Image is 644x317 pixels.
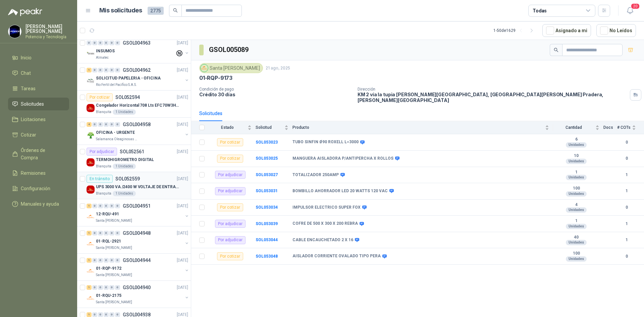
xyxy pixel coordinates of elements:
[115,312,120,317] div: 0
[115,68,120,72] div: 0
[96,300,132,305] p: Santa [PERSON_NAME]
[98,122,103,127] div: 0
[493,25,537,36] div: 1 - 50 de 1629
[8,144,69,164] a: Órdenes de Compra
[596,24,636,37] button: No Leídos
[8,113,69,126] a: Licitaciones
[256,121,292,134] th: Solicitud
[292,254,381,259] b: AISLADOR CORRIENTE OVALADO TIPO PERA
[553,218,599,224] b: 1
[8,182,69,195] a: Configuración
[177,257,188,264] p: [DATE]
[115,204,120,208] div: 0
[256,237,278,242] a: SOL053044
[533,7,547,14] div: Todas
[256,156,278,161] a: SOL053025
[553,235,599,240] b: 40
[21,69,31,77] span: Chat
[617,188,636,194] b: 1
[109,122,114,127] div: 0
[113,109,136,115] div: 1 Unidades
[87,148,117,156] div: Por adjudicar
[96,55,109,60] p: Almatec
[256,221,278,226] b: SOL053039
[77,172,191,199] a: En tránsitoSOL052559[DATE] Company LogoUPS 3000 VA /2400 W VOLTAJE DE ENTRADA / SALIDA 12V ON LIN...
[96,218,132,223] p: Santa [PERSON_NAME]
[87,256,190,278] a: 1 0 0 0 0 0 GSOL004944[DATE] Company Logo01-RQP-9172Santa [PERSON_NAME]
[292,237,353,243] b: CABLE ENCAUCHETADO 2 X 16
[21,169,46,177] span: Remisiones
[92,312,97,317] div: 0
[87,294,95,302] img: Company Logo
[358,92,627,103] p: KM 2 vía la tupia [PERSON_NAME][GEOGRAPHIC_DATA], [GEOGRAPHIC_DATA][PERSON_NAME] Pradera , [PERSO...
[87,312,92,317] div: 1
[617,221,636,227] b: 1
[123,231,151,235] p: GSOL004948
[209,121,256,134] th: Estado
[123,285,151,290] p: GSOL004940
[21,54,32,61] span: Inicio
[96,157,154,163] p: TERMOHIGROMETRO DIGITAL
[566,191,587,197] div: Unidades
[566,159,587,164] div: Unidades
[566,256,587,262] div: Unidades
[87,202,190,223] a: 1 0 0 0 0 0 GSOL004951[DATE] Company Logo12-RQU-491Santa [PERSON_NAME]
[292,125,544,130] span: Producto
[603,121,617,134] th: Docs
[98,285,103,290] div: 0
[25,24,69,34] p: [PERSON_NAME] [PERSON_NAME]
[123,258,151,263] p: GSOL004944
[209,125,246,130] span: Estado
[77,145,191,172] a: Por adjudicarSOL052561[DATE] Company LogoTERMOHIGROMETRO DIGITALBlanquita1 Unidades
[87,283,190,305] a: 1 0 0 0 0 0 GSOL004940[DATE] Company Logo01-RQU-2175Santa [PERSON_NAME]
[98,204,103,208] div: 0
[98,258,103,263] div: 0
[177,203,188,209] p: [DATE]
[256,205,278,210] a: SOL053034
[631,3,640,9] span: 20
[8,67,69,80] a: Chat
[104,258,109,263] div: 0
[109,312,114,317] div: 0
[624,5,636,17] button: 20
[96,245,132,251] p: Santa [PERSON_NAME]
[96,82,137,88] p: Rio Fertil del Pacífico S.A.S.
[87,50,95,58] img: Company Logo
[109,41,114,45] div: 0
[553,170,599,175] b: 1
[87,204,92,208] div: 1
[553,121,603,134] th: Cantidad
[96,137,138,142] p: Salamanca Oleaginosas SAS
[92,68,97,72] div: 0
[104,312,109,317] div: 0
[87,104,95,112] img: Company Logo
[87,231,92,235] div: 1
[217,252,243,260] div: Por cotizar
[98,41,103,45] div: 0
[292,189,388,194] b: BOMBILLO AHORRADOR LED 20 WATTS 120 VAC
[87,229,190,251] a: 1 0 0 0 0 0 GSOL004948[DATE] Company Logo01-RQL-2921Santa [PERSON_NAME]
[96,265,121,272] p: 01-RQP-9172
[87,186,95,194] img: Company Logo
[617,121,644,134] th: # COTs
[177,230,188,236] p: [DATE]
[113,191,136,196] div: 1 Unidades
[217,138,243,146] div: Por cotizar
[566,224,587,229] div: Unidades
[177,149,188,155] p: [DATE]
[87,285,92,290] div: 1
[215,171,246,179] div: Por adjudicar
[553,137,599,142] b: 6
[123,204,151,208] p: GSOL004951
[256,172,278,177] a: SOL053027
[256,125,283,130] span: Solicitud
[96,191,111,196] p: Blanquita
[617,237,636,243] b: 1
[215,220,246,228] div: Por adjudicar
[115,95,140,100] p: SOL052594
[173,8,178,13] span: search
[292,205,361,210] b: IMPULSOR ELECTRICO SUPER FOX
[92,258,97,263] div: 0
[209,45,250,55] h3: GSOL005089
